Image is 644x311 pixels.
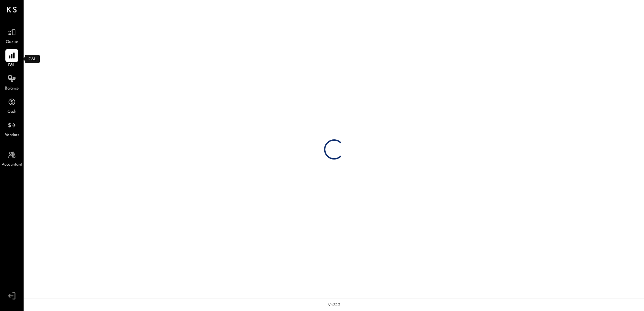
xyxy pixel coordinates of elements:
div: P&L [25,55,40,63]
a: Accountant [0,148,23,168]
a: Vendors [0,119,23,138]
span: Accountant [2,162,22,168]
a: Queue [0,26,23,45]
a: Balance [0,72,23,92]
a: Cash [0,96,23,115]
div: v 4.32.3 [328,302,340,308]
span: Queue [6,39,18,45]
span: Cash [7,109,16,115]
a: P&L [0,49,23,69]
span: P&L [8,63,16,69]
span: Vendors [5,132,19,138]
span: Balance [5,86,19,92]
